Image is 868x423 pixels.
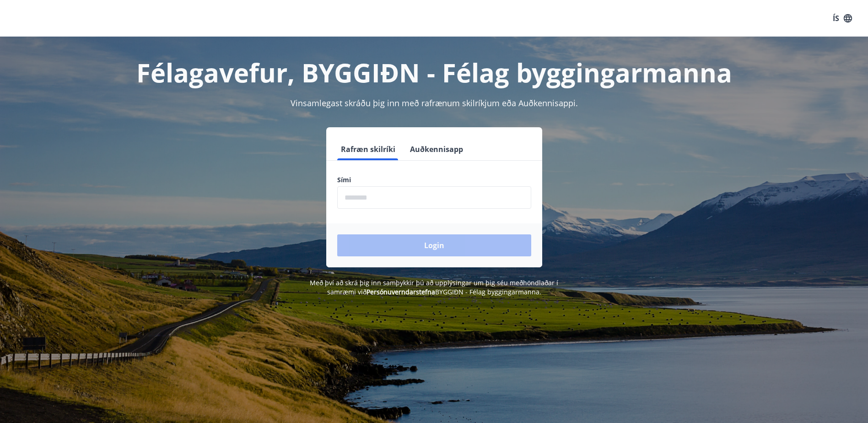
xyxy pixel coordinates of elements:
span: Með því að skrá þig inn samþykkir þú að upplýsingar um þig séu meðhöndlaðar í samræmi við BYGGIÐN... [310,278,558,296]
a: Persónuverndarstefna [367,287,435,296]
button: ÍS [828,10,857,27]
label: Sími [337,175,531,184]
h1: Félagavefur, BYGGIÐN - Félag byggingarmanna [116,55,753,90]
button: Rafræn skilríki [337,138,399,160]
button: Auðkennisapp [406,138,467,160]
span: Vinsamlegast skráðu þig inn með rafrænum skilríkjum eða Auðkennisappi. [291,98,578,108]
